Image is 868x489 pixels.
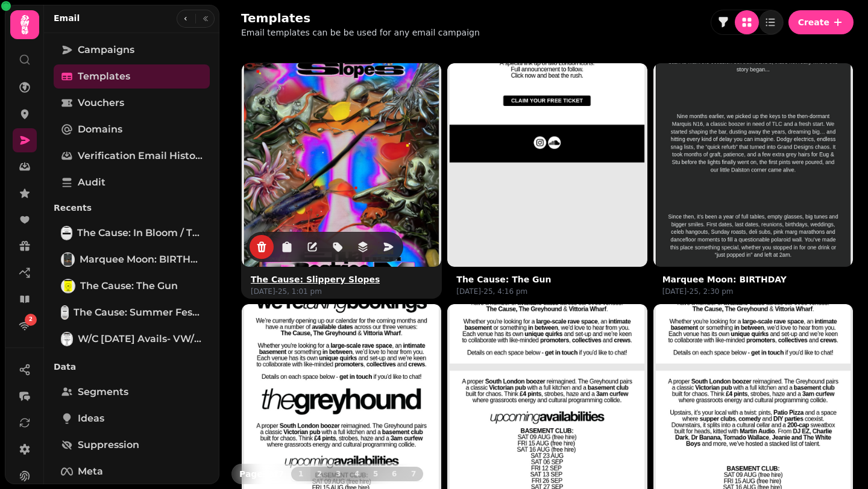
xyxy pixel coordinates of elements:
[54,356,210,378] p: Data
[80,252,203,267] span: Marquee Moon: BIRTHDAY
[78,438,139,452] span: Suppression
[389,470,399,478] span: 6
[662,287,844,296] p: [DATE]-25, 2:30 pm
[54,64,210,89] a: Templates
[296,470,306,478] span: 1
[352,470,362,478] span: 4
[29,316,33,324] span: 2
[347,467,366,481] button: 4
[251,273,380,285] button: The Cause: Slippery Slopes
[371,470,380,478] span: 5
[54,117,210,142] a: Domains
[78,385,128,399] span: Segments
[62,227,71,239] img: The Cause: In Bloom / Thumbprint
[456,287,638,296] p: [DATE]-25, 4:16 pm
[54,38,210,62] a: Campaigns
[275,235,299,259] button: duplicate
[333,470,343,478] span: 3
[192,13,491,313] img: The Cause: Slippery Slopes
[62,280,74,292] img: The Cause: The Gun
[54,248,210,272] a: Marquee Moon: BIRTHDAYMarquee Moon: BIRTHDAY
[300,235,324,259] button: edit
[291,467,423,481] nav: Pagination
[385,467,404,481] button: 6
[788,10,854,34] button: Create
[78,69,130,84] span: Templates
[54,12,80,24] h2: Email
[376,235,400,259] button: edit
[78,175,105,190] span: Audit
[315,470,324,478] span: 2
[366,467,385,481] button: 5
[662,273,787,285] button: Marquee Moon: BIRTHDAY
[78,149,203,163] span: Verification email history
[397,13,697,313] img: The Cause: The Gun
[80,279,178,293] span: The Cause: The Gun
[54,459,210,484] a: Meta
[54,301,210,325] a: The Cause: Summer Fest, Halloween & MYE, MM, Slippery SlopesThe Cause: Summer Fest, [DATE] & MYE,...
[78,96,124,110] span: Vouchers
[62,254,74,266] img: Marquee Moon: BIRTHDAY
[78,332,203,346] span: W/C [DATE] Avails- VW/GH/Club
[54,274,210,298] a: The Cause: The GunThe Cause: The Gun
[409,470,418,478] span: 7
[250,235,274,259] button: delete
[74,305,203,320] span: The Cause: Summer Fest, [DATE] & MYE, MM, Slippery Slopes
[78,122,122,137] span: Domains
[351,235,375,259] button: revisions
[241,26,480,39] p: Email templates can be be used for any email campaign
[54,433,210,457] a: Suppression
[251,287,432,296] p: [DATE]-25, 1:01 pm
[78,464,103,479] span: Meta
[325,235,350,259] button: tag
[54,327,210,351] a: W/C 11 Aug Avails- VW/GH/ClubW/C [DATE] Avails- VW/GH/Club
[54,144,210,168] a: Verification email history
[13,314,37,338] a: 2
[54,406,210,431] a: Ideas
[329,467,348,481] button: 3
[291,467,310,481] button: 1
[310,467,329,481] button: 2
[62,333,72,345] img: W/C 11 Aug Avails- VW/GH/Club
[456,273,551,285] button: The Cause: The Gun
[54,91,210,115] a: Vouchers
[77,226,203,240] span: The Cause: In Bloom / Thumbprint
[54,170,210,195] a: Audit
[234,468,289,480] p: Page 1 of 7
[54,221,210,245] a: The Cause: In Bloom / ThumbprintThe Cause: In Bloom / Thumbprint
[62,307,68,319] img: The Cause: Summer Fest, Halloween & MYE, MM, Slippery Slopes
[78,411,104,426] span: Ideas
[241,10,473,26] h2: Templates
[54,380,210,404] a: Segments
[78,43,134,57] span: Campaigns
[54,197,210,219] p: Recents
[404,467,423,481] button: 7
